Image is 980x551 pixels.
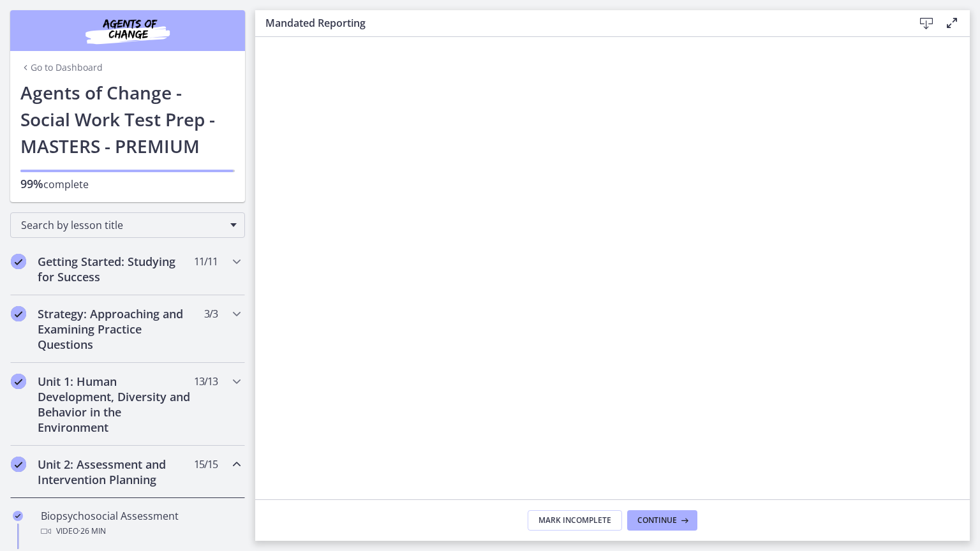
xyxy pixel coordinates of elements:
[11,374,26,389] i: Completed
[255,37,970,530] iframe: Video Lesson
[41,524,240,539] div: Video
[11,306,26,321] i: Completed
[38,457,193,487] h2: Unit 2: Assessment and Intervention Planning
[194,374,218,389] span: 13 / 13
[20,79,235,159] h1: Agents of Change - Social Work Test Prep - MASTERS - PREMIUM
[78,524,106,539] span: · 26 min
[627,510,697,531] button: Continue
[194,254,218,269] span: 11 / 11
[38,374,193,435] h2: Unit 1: Human Development, Diversity and Behavior in the Environment
[13,511,23,521] i: Completed
[10,212,245,238] div: Search by lesson title
[41,508,240,539] div: Biopsychosocial Assessment
[538,515,611,525] span: Mark Incomplete
[20,61,103,74] a: Go to Dashboard
[194,457,218,472] span: 15 / 15
[20,176,43,191] span: 99%
[11,254,26,269] i: Completed
[51,15,204,46] img: Agents of Change
[38,254,193,284] h2: Getting Started: Studying for Success
[265,15,893,31] h3: Mandated Reporting
[528,510,622,531] button: Mark Incomplete
[20,176,235,192] p: complete
[11,457,26,472] i: Completed
[637,515,677,525] span: Continue
[21,218,224,232] span: Search by lesson title
[38,306,193,352] h2: Strategy: Approaching and Examining Practice Questions
[204,306,218,321] span: 3 / 3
